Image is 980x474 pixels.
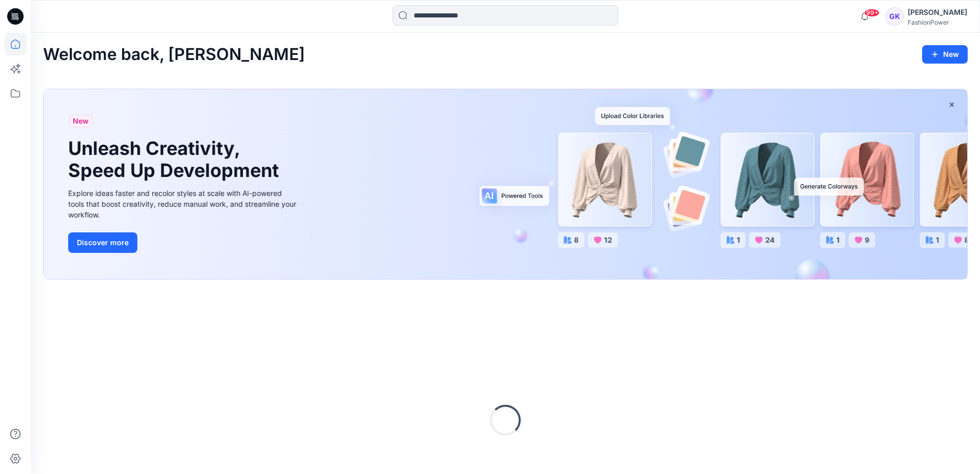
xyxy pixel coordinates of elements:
[73,115,89,127] span: New
[68,232,137,253] button: Discover more
[68,137,283,182] h1: Unleash Creativity, Speed Up Development
[68,232,299,253] a: Discover more
[43,45,305,64] h2: Welcome back, [PERSON_NAME]
[864,9,880,17] span: 99+
[908,18,967,26] div: FashionPower
[885,7,904,26] div: GK
[922,45,968,64] button: New
[68,188,299,220] div: Explore ideas faster and recolor styles at scale with AI-powered tools that boost creativity, red...
[908,6,967,18] div: [PERSON_NAME]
